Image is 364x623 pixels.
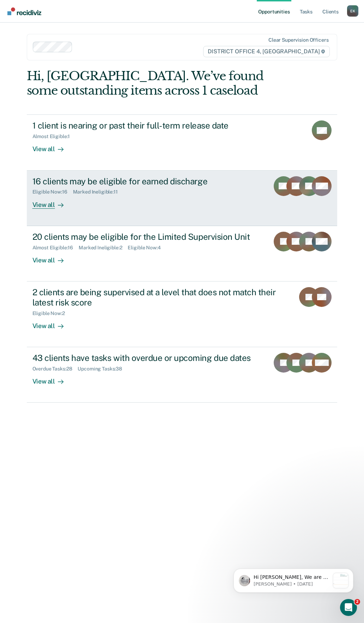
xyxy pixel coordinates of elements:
a: 20 clients may be eligible for the Limited Supervision UnitAlmost Eligible:16Marked Ineligible:2E... [27,226,338,281]
a: 16 clients may be eligible for earned dischargeEligible Now:16Marked Ineligible:11View all [27,171,338,226]
div: View all [32,316,72,330]
div: Marked Ineligible : 11 [73,189,123,195]
a: 1 client is nearing or past their full-term release dateAlmost Eligible:1View all [27,114,338,170]
div: Eligible Now : 2 [32,310,71,316]
div: 2 clients are being supervised at a level that does not match their latest risk score [32,287,280,308]
div: Hi, [GEOGRAPHIC_DATA]. We’ve found some outstanding items across 1 caseload [27,69,275,98]
div: 16 clients may be eligible for earned discharge [32,176,264,186]
div: 1 client is nearing or past their full-term release date [32,120,280,131]
span: Hi [PERSON_NAME], We are so excited to announce a brand new feature: AI case note search! 📣 Findi... [31,20,107,201]
a: 2 clients are being supervised at a level that does not match their latest risk scoreEligible Now... [27,281,338,347]
div: 20 clients may be eligible for the Limited Supervision Unit [32,232,264,242]
div: E K [347,5,358,17]
div: Marked Ineligible : 2 [79,245,128,251]
a: 43 clients have tasks with overdue or upcoming due datesOverdue Tasks:28Upcoming Tasks:38View all [27,347,338,403]
button: Profile dropdown button [347,5,358,17]
div: View all [32,372,72,386]
div: Eligible Now : 4 [128,245,166,251]
div: Overdue Tasks : 28 [32,366,78,372]
p: Message from Kim, sent 1w ago [31,26,107,33]
img: Recidiviz [7,7,41,15]
iframe: Intercom live chat [340,599,357,616]
div: Almost Eligible : 16 [32,245,79,251]
div: Eligible Now : 16 [32,189,73,195]
span: 2 [354,599,360,605]
div: 43 clients have tasks with overdue or upcoming due dates [32,353,264,363]
iframe: Intercom notifications message [223,554,364,604]
div: Almost Eligible : 1 [32,133,76,140]
div: Clear supervision officers [268,37,328,43]
div: View all [32,195,72,209]
span: DISTRICT OFFICE 4, [GEOGRAPHIC_DATA] [203,46,330,57]
div: View all [32,250,72,264]
div: Upcoming Tasks : 38 [78,366,128,372]
div: View all [32,140,72,153]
